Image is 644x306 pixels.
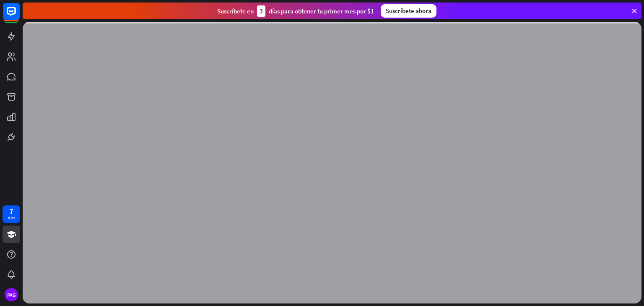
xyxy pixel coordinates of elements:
[260,7,263,15] font: 3
[3,205,20,223] a: 7 días
[269,7,374,15] font: días para obtener tu primer mes por $1
[9,206,13,216] font: 7
[8,215,15,220] font: días
[7,292,16,298] font: PAG
[386,7,431,15] font: Suscríbete ahora
[217,7,254,15] font: Suscríbete en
